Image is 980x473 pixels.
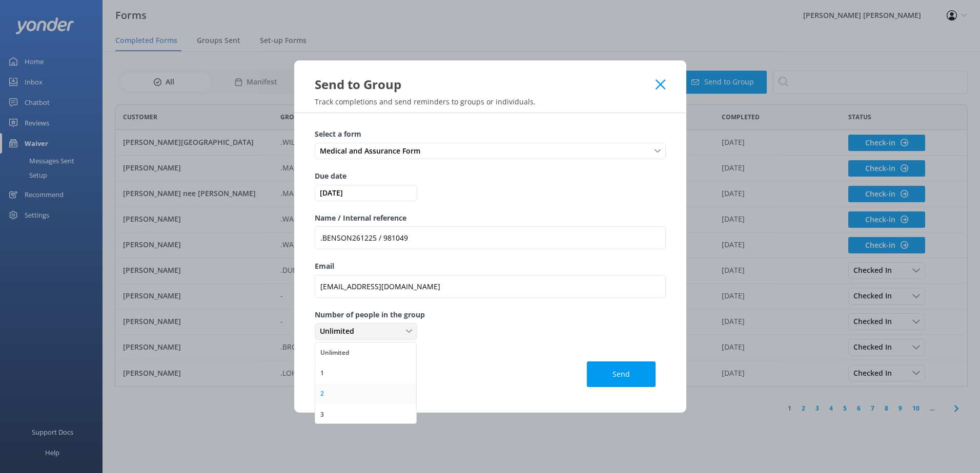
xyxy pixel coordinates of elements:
[294,97,686,106] p: Track completions and send reminders to groups or individuals.
[320,410,324,420] div: 3
[320,389,324,399] div: 2
[320,368,324,378] div: 1
[320,348,349,358] div: Unlimited
[315,128,666,140] label: Select a form
[656,79,665,90] button: Close
[317,187,415,199] span: [DATE]
[315,309,666,320] label: Number of people in the group
[315,76,656,93] div: Send to Group
[315,170,666,182] label: Due date
[315,275,666,298] input: example@test.com
[315,212,666,224] label: Name / Internal reference
[587,361,656,387] button: Send
[315,261,666,272] label: Email
[320,326,360,337] span: Unlimited
[315,226,666,249] input: eg. John
[320,145,426,157] span: Medical and Assurance Form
